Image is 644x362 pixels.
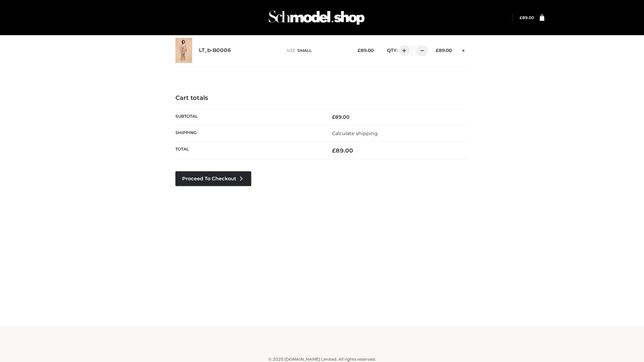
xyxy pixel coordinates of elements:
span: SMALL [298,48,312,53]
bdi: 89.00 [332,114,350,120]
span: £ [436,48,439,53]
a: LT_b-B0006 [199,47,231,54]
th: Shipping [175,125,322,141]
a: Proceed to Checkout [175,171,251,186]
bdi: 89.00 [332,147,353,154]
th: Total [175,142,322,160]
span: £ [332,147,336,154]
img: Schmodel Admin 964 [266,4,367,31]
span: £ [358,48,361,53]
bdi: 89.00 [520,15,534,20]
a: Calculate shipping [332,130,378,136]
h4: Cart totals [175,95,469,102]
div: QTY: [380,45,425,56]
th: Subtotal [175,109,322,125]
a: £89.00 [520,15,534,20]
a: Remove this item [459,45,469,54]
bdi: 89.00 [436,48,452,53]
p: size : [286,48,347,54]
span: £ [520,15,522,20]
span: £ [332,114,335,120]
bdi: 89.00 [358,48,374,53]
